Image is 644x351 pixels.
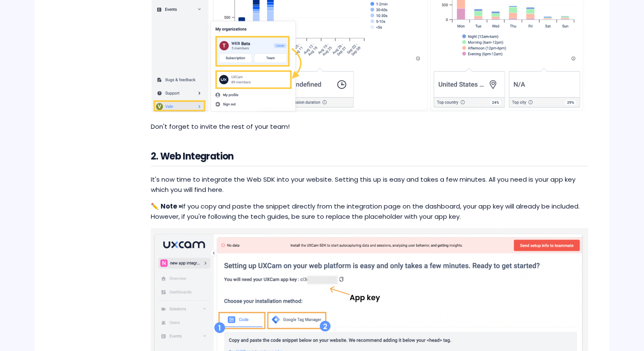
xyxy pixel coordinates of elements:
p: If you copy and paste the snippet directly from the integration page on the dashboard, your app k... [151,201,588,222]
h2: 2. Web Integration [151,149,588,166]
strong: Note » [161,202,182,211]
p: It's now time to integrate the Web SDK into your website. Setting this up is easy and takes a few... [151,174,588,195]
span: Get help [17,6,50,14]
span: ✏️ [151,202,159,211]
p: Don't forget to invite the rest of your team! [151,122,588,132]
